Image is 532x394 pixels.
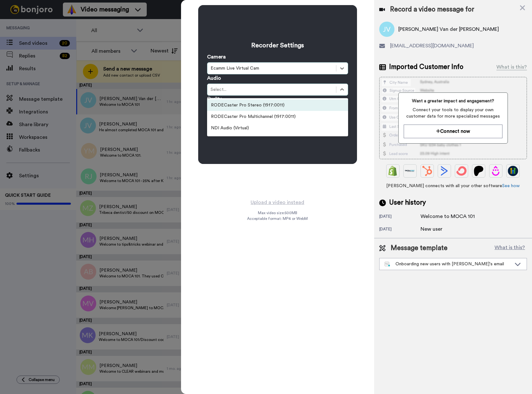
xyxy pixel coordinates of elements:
div: Onboarding new users with [PERSON_NAME]'s email [385,261,511,267]
span: Message template [391,243,448,253]
div: RODECaster Pro Multichannel (19f7:0011) [207,111,348,122]
div: MacBook Pro Microphone (Built-in) [207,134,348,145]
a: See how [502,184,520,188]
img: Drip [491,166,501,176]
span: Want a greater impact and engagement? [404,98,502,104]
span: Acceptable format: MP4 or WebM [247,216,308,221]
img: Shopify [388,166,398,176]
div: NDI Audio (Virtual) [207,122,348,134]
span: Imported Customer Info [389,62,463,72]
div: What is this? [496,63,527,71]
img: Ontraport [405,166,415,176]
label: Audio [207,74,221,82]
div: New user [421,225,452,233]
span: Connect your tools to display your own customer data for more specialized messages [404,107,502,119]
label: Camera [207,53,226,61]
span: User history [389,198,426,207]
h3: Recorder Settings [207,41,348,50]
img: ConvertKit [456,166,467,176]
div: Ecamm Live Virtual Cam [211,65,333,71]
div: [DATE] [379,214,421,220]
div: Welcome to MOCA 101 [421,213,475,220]
div: Select... [211,86,333,93]
img: Hubspot [422,166,432,176]
img: ActiveCampaign [439,166,449,176]
button: Connect now [404,125,502,138]
button: What is this? [493,243,527,253]
div: RODECaster Pro Stereo (19f7:0011) [207,99,348,111]
span: Max video size: 500 MB [258,210,297,215]
label: Quality [207,96,221,102]
button: Upload a video instead [249,198,306,207]
span: [EMAIL_ADDRESS][DOMAIN_NAME] [390,42,474,50]
img: nextgen-template.svg [385,262,391,267]
img: GoHighLevel [508,166,518,176]
div: [DATE] [379,227,421,233]
span: [PERSON_NAME] connects with all your other software [379,183,527,189]
img: Patreon [474,166,484,176]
